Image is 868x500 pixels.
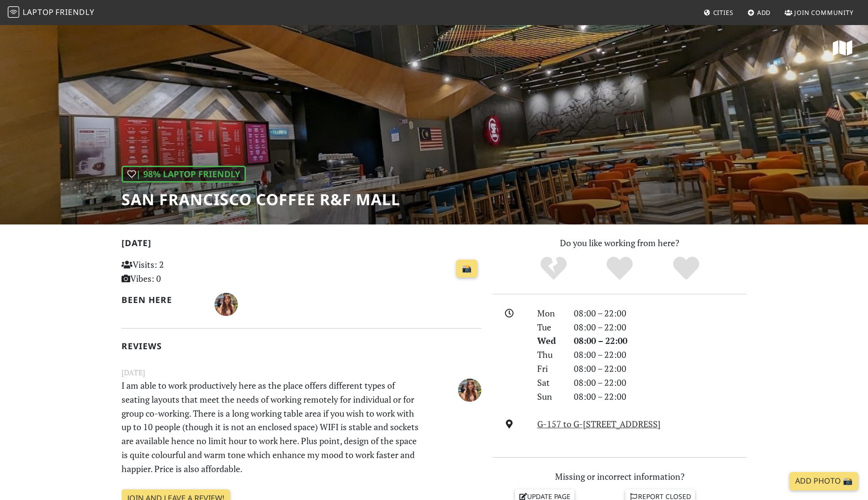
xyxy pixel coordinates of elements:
[520,255,587,282] div: No
[215,298,238,309] span: IVONNE SUWARMA
[781,4,857,21] a: Join Community
[8,4,95,21] a: LaptopFriendly LaptopFriendly
[568,376,752,390] div: 08:00 – 22:00
[456,260,477,278] a: 📸
[531,320,568,334] div: Tue
[744,4,775,21] a: Add
[531,362,568,376] div: Fri
[458,379,481,402] img: 4647-ivonne.jpg
[531,390,568,404] div: Sun
[531,334,568,348] div: Wed
[653,255,719,282] div: Definitely!
[493,236,746,250] p: Do you like working from here?
[493,470,746,484] p: Missing or incorrect information?
[122,295,203,305] h2: Been here
[458,383,481,395] span: IVONNE SUWARMA
[537,418,661,430] a: G-157 to G-[STREET_ADDRESS]
[531,376,568,390] div: Sat
[8,6,19,18] img: LaptopFriendly
[122,238,481,252] h2: [DATE]
[215,293,238,316] img: 4647-ivonne.jpg
[586,255,653,282] div: Yes
[116,379,425,476] p: I am able to work productively here as the place offers different types of seating layouts that m...
[23,7,54,17] span: Laptop
[700,4,737,21] a: Cities
[531,348,568,362] div: Thu
[757,8,771,17] span: Add
[122,341,481,351] h2: Reviews
[568,362,752,376] div: 08:00 – 22:00
[122,258,234,286] p: Visits: 2 Vibes: 0
[794,8,854,17] span: Join Community
[122,166,246,183] div: | 98% Laptop Friendly
[713,8,733,17] span: Cities
[568,320,752,334] div: 08:00 – 22:00
[531,306,568,320] div: Mon
[568,306,752,320] div: 08:00 – 22:00
[568,334,752,348] div: 08:00 – 22:00
[568,390,752,404] div: 08:00 – 22:00
[789,472,858,490] a: Add Photo 📸
[116,367,487,379] small: [DATE]
[55,7,94,17] span: Friendly
[568,348,752,362] div: 08:00 – 22:00
[122,190,400,209] h1: San Francisco Coffee R&F Mall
